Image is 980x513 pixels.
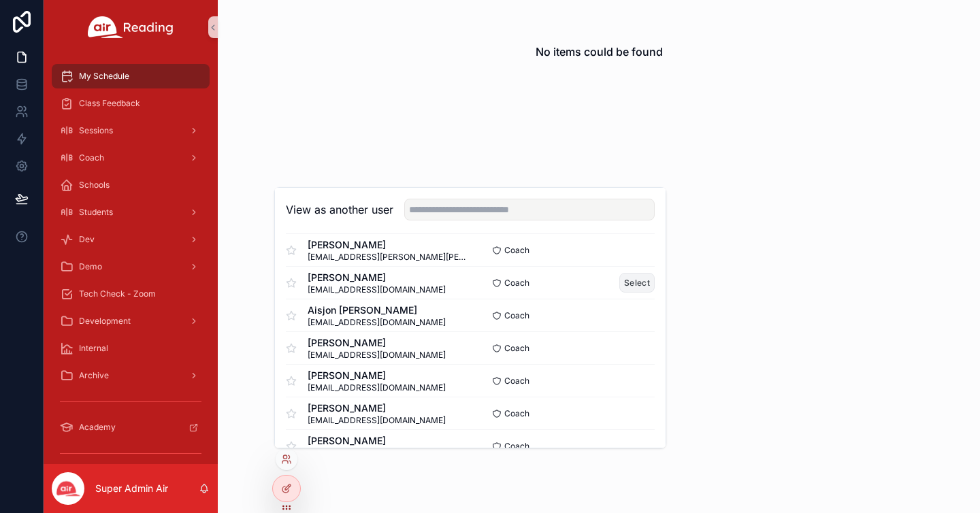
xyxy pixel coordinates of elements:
span: My Schedule [79,71,129,82]
span: [PERSON_NAME] [308,271,446,284]
span: Coach [504,310,529,321]
span: [EMAIL_ADDRESS][DOMAIN_NAME] [308,415,446,426]
span: Class Feedback [79,98,140,109]
span: Aisjon [PERSON_NAME] [308,303,446,317]
div: scrollable content [44,54,218,464]
span: Students [79,207,113,218]
span: [PERSON_NAME] [308,434,446,448]
a: Sessions [52,118,210,143]
span: Archive [79,370,109,381]
p: Super Admin Air [95,482,168,495]
span: Coach [504,408,529,419]
span: Internal [79,343,108,354]
a: Internal [52,336,210,361]
span: Development [79,316,131,327]
a: Dev [52,227,210,252]
span: Tech Check - Zoom [79,288,156,299]
span: Academy [79,422,116,433]
span: Coach [504,343,529,354]
span: Coach [504,376,529,386]
a: My Schedule [52,64,210,88]
span: [PERSON_NAME] [308,238,470,252]
span: Dev [79,234,95,245]
span: [EMAIL_ADDRESS][DOMAIN_NAME] [308,382,446,393]
a: Class Feedback [52,91,210,116]
span: Demo [79,261,102,272]
span: [PERSON_NAME] [308,336,446,350]
span: [EMAIL_ADDRESS][PERSON_NAME][PERSON_NAME][DOMAIN_NAME] [308,252,470,263]
span: Coach [504,278,529,288]
h2: View as another user [286,201,393,218]
a: Demo [52,254,210,279]
span: [EMAIL_ADDRESS][DOMAIN_NAME] [308,448,446,459]
a: Development [52,309,210,333]
a: Students [52,200,210,225]
a: Archive [52,363,210,388]
span: [EMAIL_ADDRESS][DOMAIN_NAME] [308,350,446,361]
span: [EMAIL_ADDRESS][DOMAIN_NAME] [308,284,446,295]
a: Schools [52,173,210,197]
span: [PERSON_NAME] [308,369,446,382]
a: Tech Check - Zoom [52,282,210,306]
span: Sessions [79,125,113,136]
span: [EMAIL_ADDRESS][DOMAIN_NAME] [308,317,446,328]
a: Academy [52,415,210,440]
span: [PERSON_NAME] [308,401,446,415]
span: Schools [79,180,110,191]
button: Select [619,273,655,293]
a: Coach [52,146,210,170]
h2: No items could be found [536,44,663,60]
span: Coach [79,152,104,163]
span: Coach [504,245,529,256]
span: Coach [504,441,529,452]
img: App logo [88,16,174,38]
